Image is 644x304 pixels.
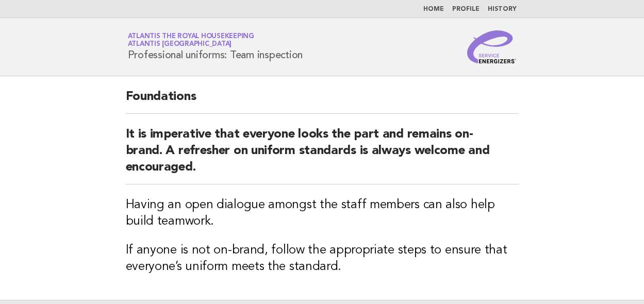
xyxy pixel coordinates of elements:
h2: Foundations [126,89,519,114]
h3: Having an open dialogue amongst the staff members can also help build teamwork. [126,197,519,230]
a: Home [423,6,444,12]
h3: If anyone is not on-brand, follow the appropriate steps to ensure that everyone’s uniform meets t... [126,242,519,275]
a: Atlantis the Royal HousekeepingAtlantis [GEOGRAPHIC_DATA] [128,33,254,47]
h2: It is imperative that everyone looks the part and remains on-brand. A refresher on uniform standa... [126,126,519,184]
span: Atlantis [GEOGRAPHIC_DATA] [128,41,232,48]
img: Service Energizers [467,30,517,63]
a: History [488,6,517,12]
h1: Professional uniforms: Team inspection [128,33,303,60]
a: Profile [452,6,480,12]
